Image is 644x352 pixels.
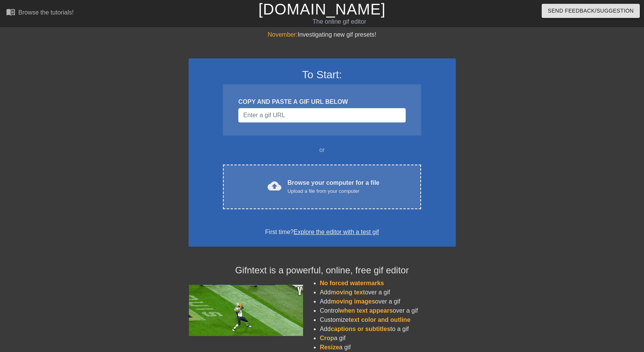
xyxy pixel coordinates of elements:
div: or [208,145,436,155]
h4: Gifntext is a powerful, online, free gif editor [189,265,456,276]
span: November: [268,31,297,38]
li: a gif [320,343,456,352]
span: Crop [320,335,334,341]
div: Browse your computer for a file [287,178,379,195]
span: menu_book [6,7,15,16]
span: text color and outline [349,316,410,323]
span: moving images [331,298,375,305]
div: Investigating new gif presets! [189,30,456,39]
li: Control over a gif [320,306,456,315]
span: Send Feedback/Suggestion [548,6,634,16]
span: moving text [331,289,365,295]
span: cloud_upload [268,179,281,193]
a: Explore the editor with a test gif [294,229,379,235]
li: Add over a gif [320,288,456,297]
div: Browse the tutorials! [18,9,74,16]
li: a gif [320,334,456,343]
a: [DOMAIN_NAME] [258,1,386,18]
button: Send Feedback/Suggestion [542,4,640,18]
input: Username [238,108,405,123]
h3: To Start: [199,68,446,81]
li: Add over a gif [320,297,456,306]
div: Upload a file from your computer [287,187,379,195]
div: The online gif editor [218,17,460,26]
li: Add to a gif [320,325,456,334]
span: No forced watermarks [320,280,384,286]
li: Customize [320,315,456,325]
div: First time? [199,228,446,237]
a: Browse the tutorials! [6,7,74,19]
span: when text appears [339,307,393,314]
img: football_small.gif [189,285,303,336]
span: captions or subtitles [331,326,390,332]
span: Resize [320,344,339,350]
div: COPY AND PASTE A GIF URL BELOW [238,97,405,107]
